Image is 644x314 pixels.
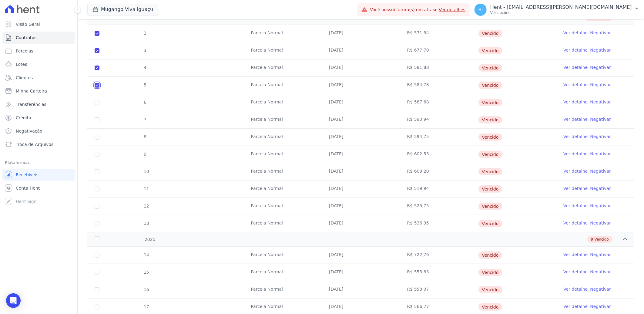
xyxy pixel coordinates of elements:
[322,111,400,128] td: [DATE]
[322,25,400,42] td: [DATE]
[243,59,322,76] td: Parcela Normal
[563,203,588,209] a: Ver detalhe
[143,48,146,53] span: 3
[143,221,149,226] span: 13
[322,77,400,94] td: [DATE]
[590,117,611,122] a: Negativar
[563,30,588,36] a: Ver detalhe
[563,185,588,191] a: Ver detalhe
[16,61,27,67] span: Lotes
[243,42,322,59] td: Parcela Normal
[563,82,588,88] a: Ver detalhe
[2,45,75,57] a: Parcelas
[590,169,611,174] a: Negativar
[16,75,33,81] span: Clientes
[95,270,99,275] input: default
[143,152,146,157] span: 9
[95,152,99,157] input: default
[590,252,611,257] a: Negativar
[16,185,40,191] span: Conta Hent
[478,116,502,123] span: Vencido
[590,221,611,225] a: Negativar
[243,247,322,264] td: Parcela Normal
[400,264,478,281] td: R$ 553,83
[322,146,400,163] td: [DATE]
[243,215,322,232] td: Parcela Normal
[563,303,588,309] a: Ver detalhe
[2,98,75,110] a: Transferências
[16,172,39,178] span: Recebíveis
[143,252,149,257] span: 14
[490,4,632,10] p: Hent - [EMAIL_ADDRESS][PERSON_NAME][DOMAIN_NAME]
[322,247,400,264] td: [DATE]
[243,163,322,180] td: Parcela Normal
[478,252,502,259] span: Vencido
[478,133,502,141] span: Vencido
[400,25,478,42] td: R$ 571,54
[322,129,400,146] td: [DATE]
[478,286,502,293] span: Vencido
[243,281,322,298] td: Parcela Normal
[322,264,400,281] td: [DATE]
[322,198,400,215] td: [DATE]
[563,99,588,105] a: Ver detalhe
[322,281,400,298] td: [DATE]
[2,72,75,84] a: Clientes
[590,304,611,309] a: Negativar
[478,30,502,37] span: Vencido
[2,18,75,30] a: Visão Geral
[590,287,611,292] a: Negativar
[400,111,478,128] td: R$ 590,94
[16,101,46,107] span: Transferências
[2,138,75,150] a: Troca de Arquivos
[5,159,72,166] div: Plataformas
[590,269,611,274] a: Negativar
[563,252,588,258] a: Ver detalhe
[563,116,588,122] a: Ver detalhe
[400,59,478,76] td: R$ 581,88
[590,134,611,139] a: Negativar
[243,129,322,146] td: Parcela Normal
[322,42,400,59] td: [DATE]
[243,94,322,111] td: Parcela Normal
[370,7,465,13] span: Você possui fatura(s) em atraso.
[563,64,588,70] a: Ver detalhe
[16,48,33,54] span: Parcelas
[400,181,478,198] td: R$ 519,94
[16,21,40,27] span: Visão Geral
[95,169,99,174] input: default
[400,163,478,180] td: R$ 609,20
[243,111,322,128] td: Parcela Normal
[322,59,400,76] td: [DATE]
[143,204,149,208] span: 12
[563,133,588,140] a: Ver detalhe
[143,186,149,191] span: 11
[2,32,75,44] a: Contratos
[478,185,502,193] span: Vencido
[478,203,502,210] span: Vencido
[16,115,31,121] span: Crédito
[95,221,99,226] input: default
[243,181,322,198] td: Parcela Normal
[478,220,502,227] span: Vencido
[590,48,611,52] a: Negativar
[590,151,611,156] a: Negativar
[95,31,99,36] input: default
[563,286,588,292] a: Ver detalhe
[16,88,47,94] span: Minha Carteira
[143,169,149,174] span: 10
[144,236,156,243] span: 2025
[143,117,146,122] span: 7
[2,182,75,194] a: Conta Hent
[95,83,99,88] input: default
[490,10,632,15] p: Ver opções
[95,187,99,191] input: default
[143,134,146,139] span: 8
[95,135,99,140] input: default
[143,100,146,105] span: 6
[2,85,75,97] a: Minha Carteira
[590,30,611,35] a: Negativar
[591,237,593,242] span: 9
[478,168,502,175] span: Vencido
[243,198,322,215] td: Parcela Normal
